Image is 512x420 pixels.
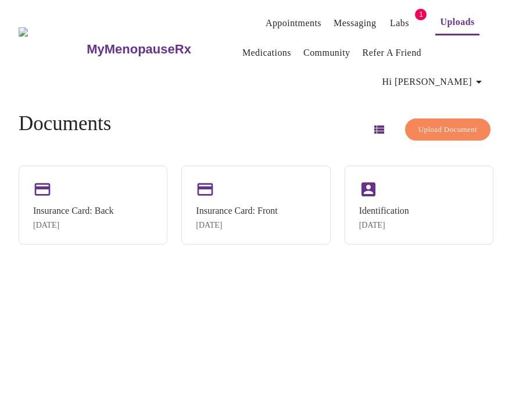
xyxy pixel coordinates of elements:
h4: Documents [19,112,111,135]
div: [DATE] [33,221,114,230]
a: Messaging [334,15,376,31]
a: Appointments [266,15,321,31]
button: Labs [381,12,418,35]
button: Messaging [329,12,381,35]
a: Labs [390,15,409,31]
div: Insurance Card: Front [196,206,277,216]
button: Uploads [435,10,479,35]
a: MyMenopauseRx [85,29,238,70]
a: Uploads [440,14,474,30]
div: Identification [359,206,409,216]
a: Refer a Friend [363,45,422,61]
img: MyMenopauseRx Logo [19,27,85,71]
button: Hi [PERSON_NAME] [378,70,490,94]
button: Appointments [261,12,326,35]
button: Medications [238,41,296,64]
a: Medications [242,45,291,61]
span: Hi [PERSON_NAME] [382,74,486,90]
span: 1 [415,9,427,20]
span: Upload Document [418,123,477,137]
div: [DATE] [196,221,277,230]
a: Community [303,45,350,61]
button: Switch to list view [365,116,393,143]
div: [DATE] [359,221,409,230]
button: Community [299,41,355,64]
button: Upload Document [405,119,490,141]
h3: MyMenopauseRx [87,42,191,57]
div: Insurance Card: Back [33,206,114,216]
button: Refer a Friend [358,41,427,64]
